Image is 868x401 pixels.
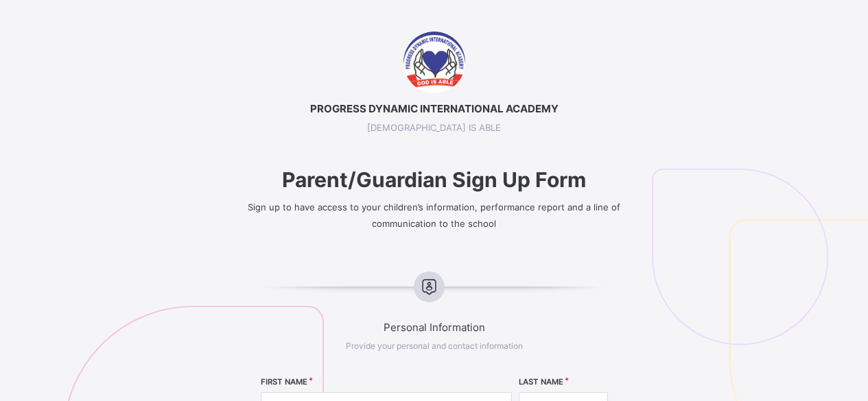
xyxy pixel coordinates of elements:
span: Personal Information [217,321,651,334]
span: Sign up to have access to your children’s information, performance report and a line of communica... [248,202,620,229]
span: [DEMOGRAPHIC_DATA] IS ABLE [217,122,651,133]
span: Provide your personal and contact information [346,341,523,351]
span: Parent/Guardian Sign Up Form [217,167,651,192]
label: LAST NAME [519,377,563,387]
label: FIRST NAME [261,377,307,387]
span: PROGRESS DYNAMIC INTERNATIONAL ACADEMY [217,102,651,115]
